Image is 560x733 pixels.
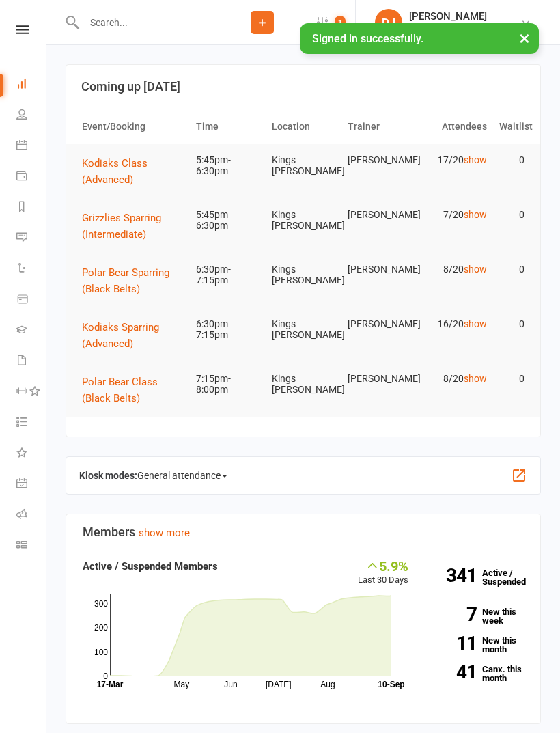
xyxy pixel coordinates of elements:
td: Kings [PERSON_NAME] [266,199,341,242]
div: Last 30 Days [358,558,408,587]
th: Location [266,109,341,144]
div: 7 Strikes Martial Arts [409,23,497,35]
input: Search... [80,13,216,32]
td: 7/20 [417,199,493,231]
th: Event/Booking [76,109,190,144]
a: show [464,373,487,384]
td: 0 [493,144,531,176]
td: 17/20 [417,144,493,176]
strong: 341 [429,566,477,585]
a: 11New this month [429,636,524,654]
td: 0 [493,253,531,286]
a: Roll call kiosk mode [16,500,47,531]
th: Attendees [417,109,493,144]
th: Waitlist [493,109,531,144]
div: 5.9% [358,558,408,573]
strong: 7 [429,605,477,624]
span: Kodiaks Class (Advanced) [82,157,148,186]
td: Kings [PERSON_NAME] [266,308,341,351]
div: [PERSON_NAME] [409,10,497,23]
a: Product Sales [16,285,47,316]
h3: Members [83,525,524,539]
span: Kodiaks Sparring (Advanced) [82,321,159,350]
button: Polar Bear Class (Black Belts) [82,374,184,406]
th: Trainer [341,109,417,144]
th: Time [190,109,266,144]
td: 0 [493,308,531,340]
a: Payments [16,162,47,193]
td: Kings [PERSON_NAME] [266,144,341,187]
strong: Kiosk modes: [79,470,137,481]
td: 6:30pm-7:15pm [190,308,266,351]
span: Grizzlies Sparring (Intermediate) [82,212,161,240]
a: People [16,100,47,131]
td: [PERSON_NAME] [341,363,417,395]
div: DJ [375,9,402,36]
span: Polar Bear Class (Black Belts) [82,376,158,404]
td: [PERSON_NAME] [341,308,417,340]
strong: 11 [429,634,477,652]
td: 8/20 [417,363,493,395]
strong: 41 [429,663,477,681]
span: Polar Bear Sparring (Black Belts) [82,266,169,295]
button: × [512,23,537,53]
button: Grizzlies Sparring (Intermediate) [82,210,184,243]
h3: Coming up [DATE] [81,80,525,94]
button: Polar Bear Sparring (Black Belts) [82,264,184,297]
span: 1 [335,16,346,29]
a: show [464,154,487,165]
a: show more [139,527,190,539]
button: Kodiaks Sparring (Advanced) [82,319,184,352]
a: Calendar [16,131,47,162]
td: 0 [493,363,531,395]
span: Signed in successfully. [312,32,423,45]
a: show [464,264,487,275]
td: [PERSON_NAME] [341,144,417,176]
a: 41Canx. this month [429,665,524,682]
td: 16/20 [417,308,493,340]
a: What's New [16,439,47,469]
a: 7New this week [429,607,524,625]
a: 341Active / Suspended [422,558,534,596]
td: 5:45pm-6:30pm [190,144,266,187]
td: Kings [PERSON_NAME] [266,253,341,296]
td: 8/20 [417,253,493,286]
td: Kings [PERSON_NAME] [266,363,341,406]
td: 7:15pm-8:00pm [190,363,266,406]
td: [PERSON_NAME] [341,253,417,286]
td: [PERSON_NAME] [341,199,417,231]
a: General attendance kiosk mode [16,469,47,500]
button: Kodiaks Class (Advanced) [82,155,184,188]
a: show [464,209,487,220]
a: Reports [16,193,47,223]
a: Dashboard [16,70,47,100]
span: General attendance [137,465,227,486]
strong: Active / Suspended Members [83,560,218,572]
td: 6:30pm-7:15pm [190,253,266,296]
a: show [464,318,487,329]
a: Class kiosk mode [16,531,47,562]
td: 5:45pm-6:30pm [190,199,266,242]
td: 0 [493,199,531,231]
